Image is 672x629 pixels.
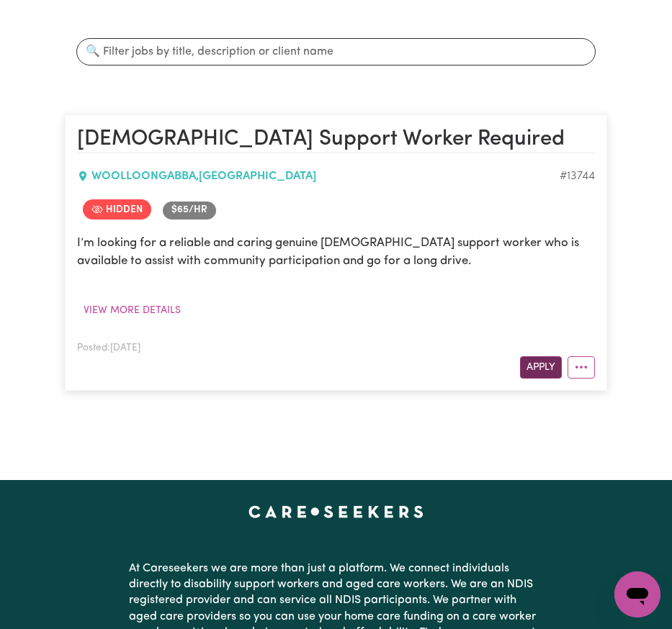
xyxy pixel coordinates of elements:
button: More options [568,356,595,379]
button: Apply for job [520,356,562,379]
input: 🔍 Filter jobs by title, description or client name [76,38,596,65]
span: Job is hidden [83,199,151,220]
p: I’m looking for a reliable and caring genuine [DEMOGRAPHIC_DATA] support worker who is available ... [77,234,596,270]
h2: Male Support Worker Required [77,127,596,154]
iframe: Button to launch messaging window [614,571,660,617]
a: Careseekers home page [248,506,424,517]
span: Posted: [DATE] [77,343,140,353]
div: Job ID #13744 [560,168,595,185]
span: Job rate per hour [163,202,216,219]
button: View more details [77,299,187,322]
div: WOOLLOONGABBA , [GEOGRAPHIC_DATA] [77,168,560,185]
